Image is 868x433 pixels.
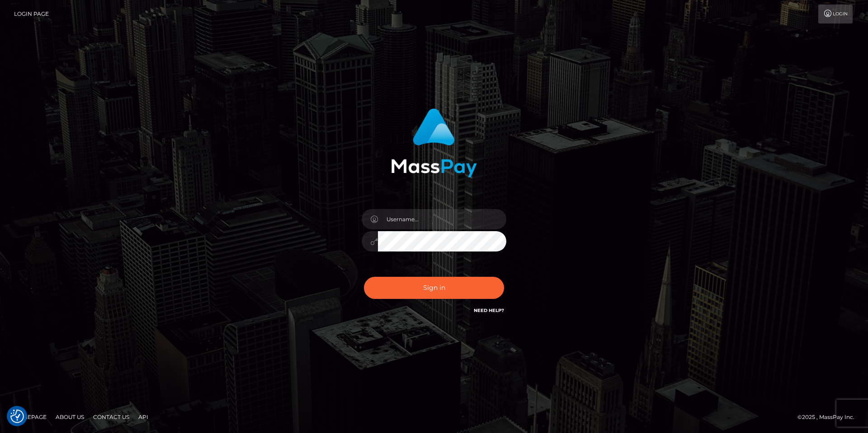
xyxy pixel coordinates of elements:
[10,410,24,423] button: Consent Preferences
[474,307,504,313] a: Need Help?
[378,209,506,229] input: Username...
[10,410,24,423] img: Revisit consent button
[10,410,50,424] a: Homepage
[90,410,133,424] a: Contact Us
[52,410,88,424] a: About Us
[818,5,853,23] a: Login
[797,412,861,422] div: © 2025 , MassPay Inc.
[364,277,504,299] button: Sign in
[14,5,49,23] a: Login Page
[135,410,152,424] a: API
[391,108,477,177] img: MassPay Login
